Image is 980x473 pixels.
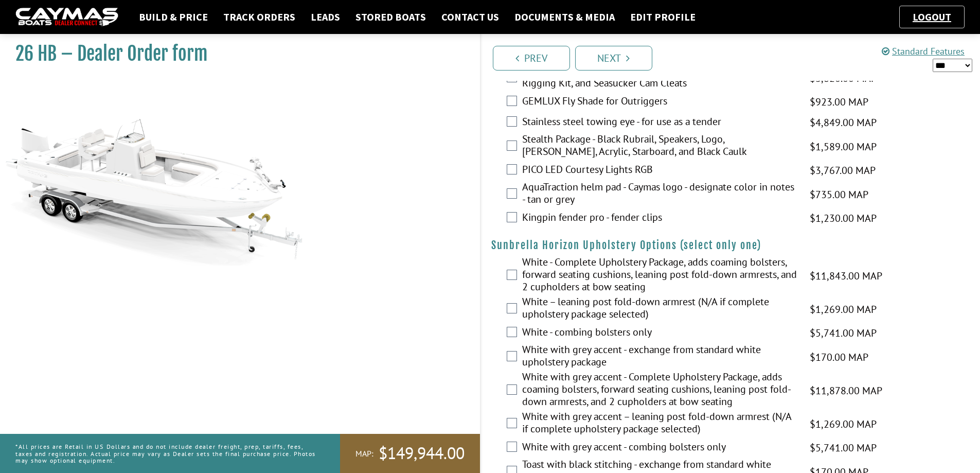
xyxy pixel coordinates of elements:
a: Stored Boats [350,10,431,24]
a: Build & Price [134,10,213,24]
span: $1,269.00 MAP [810,416,877,432]
span: $923.00 MAP [810,94,868,110]
a: Contact Us [436,10,504,24]
span: $149,944.00 [379,443,465,464]
span: $11,878.00 MAP [810,383,882,398]
label: White - combing bolsters only [522,326,797,341]
label: White - Complete Upholstery Package, adds coaming bolsters, forward seating cushions, leaning pos... [522,256,797,295]
span: $735.00 MAP [810,187,868,202]
a: Prev [493,46,570,71]
span: $4,849.00 MAP [810,115,877,130]
span: $3,767.00 MAP [810,163,876,178]
h1: 26 HB – Dealer Order form [15,42,454,65]
label: White with grey accent - Complete Upholstery Package, adds coaming bolsters, forward seating cush... [522,371,797,410]
label: White – leaning post fold-down armrest (N/A if complete upholstery package selected) [522,295,797,323]
label: PICO LED Courtesy Lights RGB [522,163,797,178]
a: MAP:$149,944.00 [340,434,480,473]
span: $5,741.00 MAP [810,325,877,341]
a: Next [575,46,652,71]
h4: Sunbrella Horizon Upholstery Options (select only one) [491,239,970,252]
a: Leads [306,10,345,24]
label: Kingpin fender pro - fender clips [522,211,797,226]
a: Edit Profile [625,10,701,24]
span: $1,589.00 MAP [810,139,877,154]
a: Track Orders [218,10,300,24]
a: Logout [907,10,956,23]
span: $5,741.00 MAP [810,440,877,456]
span: $1,230.00 MAP [810,211,877,226]
label: AquaTraction helm pad - Caymas logo - designate color in notes - tan or grey [522,181,797,208]
span: $11,843.00 MAP [810,268,882,284]
label: Stainless steel towing eye - for use as a tender [522,115,797,130]
label: GEMLUX Fly Shade for Outriggers [522,95,797,110]
a: Documents & Media [509,10,620,24]
img: caymas-dealer-connect-2ed40d3bc7270c1d8d7ffb4b79bf05adc795679939227970def78ec6f6c03838.gif [15,8,118,27]
label: White with grey accent - exchange from standard white upholstery package [522,343,797,371]
span: $1,269.00 MAP [810,302,877,317]
a: Standard Features [882,45,965,57]
span: $170.00 MAP [810,349,868,365]
p: *All prices are Retail in US Dollars and do not include dealer freight, prep, tariffs, fees, taxe... [15,438,317,469]
label: White with grey accent - combing bolsters only [522,441,797,456]
label: Stealth Package - Black Rubrail, Speakers, Logo, [PERSON_NAME], Acrylic, Starboard, and Black Caulk [522,133,797,160]
span: MAP: [355,448,373,459]
label: White with grey accent – leaning post fold-down armrest (N/A if complete upholstery package selec... [522,410,797,437]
